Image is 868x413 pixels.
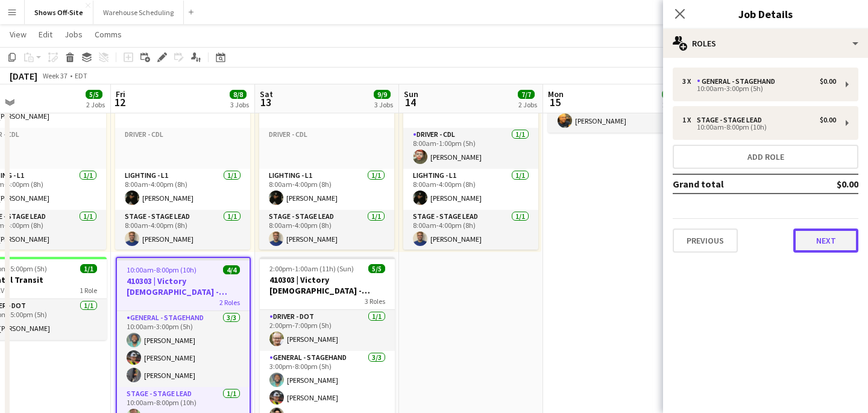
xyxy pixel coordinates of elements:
[548,89,564,99] span: Mon
[374,100,393,109] div: 3 Jobs
[802,174,858,194] td: $0.00
[403,71,538,250] app-job-card: 8:00am-4:00pm (8h)4/44 Roles[PERSON_NAME]Driver - CDLDriver - CDL1/18:00am-1:00pm (5h)[PERSON_NAM...
[259,128,394,169] app-card-role-placeholder: Driver - CDL
[518,100,537,109] div: 2 Jobs
[75,71,87,80] div: EDT
[403,128,538,169] app-card-role: Driver - CDL1/18:00am-1:00pm (5h)[PERSON_NAME]
[219,298,240,307] span: 2 Roles
[682,77,697,86] div: 3 x
[673,145,858,169] button: Add role
[93,1,184,24] button: Warehouse Scheduling
[682,124,836,130] div: 10:00am-8:00pm (10h)
[10,70,37,82] div: [DATE]
[259,210,394,251] app-card-role: Stage - Stage Lead1/18:00am-4:00pm (8h)[PERSON_NAME]
[64,29,83,40] span: Jobs
[115,128,250,169] app-card-role-placeholder: Driver - CDL
[403,210,538,251] app-card-role: Stage - Stage Lead1/18:00am-4:00pm (8h)[PERSON_NAME]
[40,71,70,80] span: Week 37
[86,100,105,109] div: 2 Jobs
[115,71,250,250] app-job-card: 8:00am-4:00pm (8h)3/33 Roles[PERSON_NAME]Driver - CDLDriver - CDLLighting - L11/18:00am-4:00pm (8...
[230,100,249,109] div: 3 Jobs
[662,90,679,99] span: 4/4
[116,89,125,99] span: Fri
[269,264,354,273] span: 2:00pm-1:00am (11h) (Sun)
[402,95,418,109] span: 14
[114,95,125,109] span: 12
[90,27,127,42] a: Comms
[60,27,87,42] a: Jobs
[682,116,697,124] div: 1 x
[25,1,93,24] button: Shows Off-Site
[260,274,395,296] h3: 410303 | Victory [DEMOGRAPHIC_DATA] - Volunteer Appreciation Event
[80,286,97,295] span: 1 Role
[223,265,240,274] span: 4/4
[820,116,836,124] div: $0.00
[34,27,57,42] a: Edit
[117,276,250,297] h3: 410303 | Victory [DEMOGRAPHIC_DATA] - Volunteer Appreciation Event
[259,169,394,210] app-card-role: Lighting - L11/18:00am-4:00pm (8h)[PERSON_NAME]
[86,90,102,99] span: 5/5
[117,311,250,387] app-card-role: General - Stagehand3/310:00am-3:00pm (5h)[PERSON_NAME][PERSON_NAME][PERSON_NAME]
[518,90,535,99] span: 7/7
[793,229,858,253] button: Next
[403,169,538,210] app-card-role: Lighting - L11/18:00am-4:00pm (8h)[PERSON_NAME]
[374,90,391,99] span: 9/9
[230,90,247,99] span: 8/8
[258,95,273,109] span: 13
[404,89,418,99] span: Sun
[260,89,273,99] span: Sat
[673,229,738,253] button: Previous
[39,29,52,40] span: Edit
[95,29,122,40] span: Comms
[368,264,385,273] span: 5/5
[662,100,681,109] div: 2 Jobs
[259,71,394,250] app-job-card: 8:00am-4:00pm (8h)3/33 Roles[PERSON_NAME]Driver - CDLDriver - CDLLighting - L11/18:00am-4:00pm (8...
[663,29,868,58] div: Roles
[697,77,780,86] div: General - Stagehand
[673,174,802,194] td: Grand total
[697,116,767,124] div: Stage - Stage Lead
[682,86,836,92] div: 10:00am-3:00pm (5h)
[820,77,836,86] div: $0.00
[127,265,197,274] span: 10:00am-8:00pm (10h)
[365,297,385,306] span: 3 Roles
[115,169,250,210] app-card-role: Lighting - L11/18:00am-4:00pm (8h)[PERSON_NAME]
[115,210,250,251] app-card-role: Stage - Stage Lead1/18:00am-4:00pm (8h)[PERSON_NAME]
[80,264,97,273] span: 1/1
[260,310,395,351] app-card-role: Driver - DOT1/12:00pm-7:00pm (5h)[PERSON_NAME]
[663,6,868,22] h3: Job Details
[5,27,31,42] a: View
[10,29,27,40] span: View
[546,95,564,109] span: 15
